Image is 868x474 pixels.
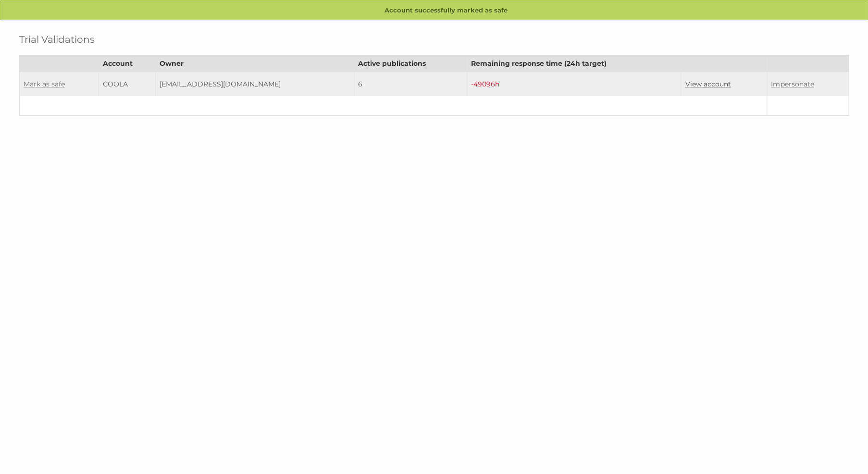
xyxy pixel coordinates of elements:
[19,34,849,45] h1: Trial Validations
[354,72,467,97] td: 6
[24,80,65,88] a: Mark as safe
[156,72,354,97] td: [EMAIL_ADDRESS][DOMAIN_NAME]
[771,80,814,88] a: Impersonate
[99,72,156,97] td: COOLA
[354,55,467,72] th: Active publications
[99,55,156,72] th: Account
[0,0,868,21] p: Account successfully marked as safe
[471,80,499,88] span: -49096h
[156,55,354,72] th: Owner
[685,80,731,88] a: View account
[467,55,681,72] th: Remaining response time (24h target)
